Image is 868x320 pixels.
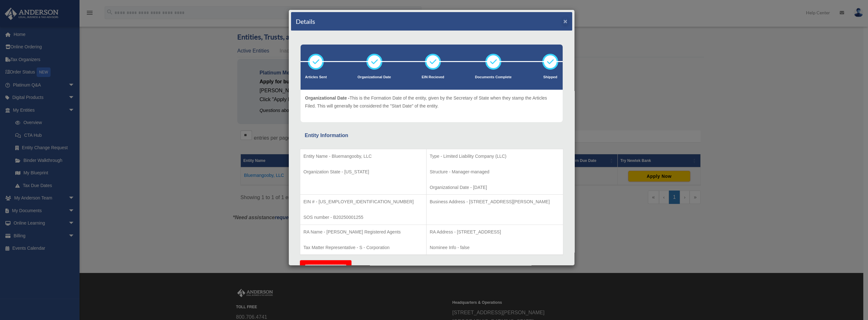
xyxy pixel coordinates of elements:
p: Business Address - [STREET_ADDRESS][PERSON_NAME] [430,198,560,206]
p: Documents Complete [475,74,511,80]
p: EIN # - [US_EMPLOYER_IDENTIFICATION_NUMBER] [303,198,423,206]
p: This is the Formation Date of the entity, given by the Secretary of State when they stamp the Art... [305,94,558,110]
p: Organizational Date - [DATE] [430,184,560,191]
p: Shipped [542,74,558,80]
p: RA Address - [STREET_ADDRESS] [430,228,560,236]
p: Articles Sent [305,74,327,80]
p: SOS number - B20250001255 [303,213,423,221]
button: × [563,18,567,24]
div: Entity Information [305,131,559,140]
p: RA Name - [PERSON_NAME] Registered Agents [303,228,423,236]
p: Type - Limited Liability Company (LLC) [430,152,560,160]
p: Organization State - [US_STATE] [303,168,423,176]
h4: Details [296,17,315,26]
p: Tax Matter Representative - S - Corporation [303,244,423,252]
p: Entity Name - Bluemangooby, LLC [303,152,423,160]
span: Organizational Date - [305,95,350,101]
p: Organizational Date [358,74,391,80]
p: Structure - Manager-managed [430,168,560,176]
p: EIN Recieved [422,74,444,80]
p: Nominee Info - false [430,244,560,252]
